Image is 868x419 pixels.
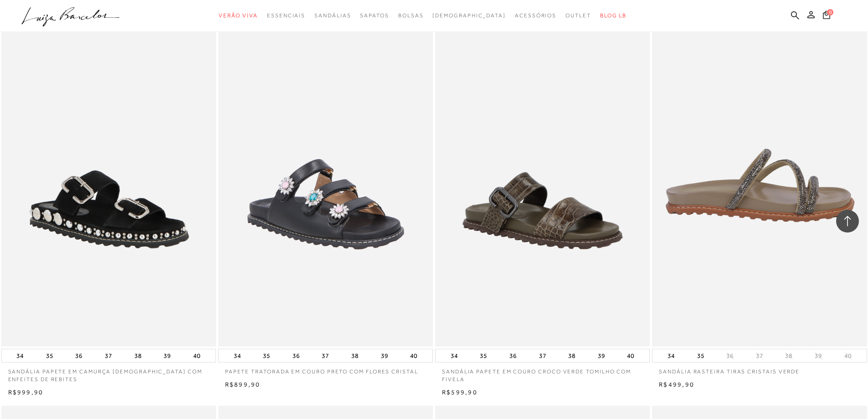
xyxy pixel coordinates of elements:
[319,349,332,362] button: 37
[314,7,351,24] a: categoryNavScreenReaderText
[565,12,591,19] span: Outlet
[477,349,490,362] button: 35
[665,349,678,362] button: 34
[448,349,461,362] button: 34
[432,12,506,19] span: [DEMOGRAPHIC_DATA]
[360,7,389,24] a: categoryNavScreenReaderText
[432,7,506,24] a: noSubCategoriesText
[398,7,424,24] a: categoryNavScreenReaderText
[515,12,556,19] span: Acessórios
[314,12,351,19] span: Sandálias
[436,26,649,345] a: SANDÁLIA PAPETE EM COURO CROCO VERDE TOMILHO COM FIVELA SANDÁLIA PAPETE EM COURO CROCO VERDE TOMI...
[43,349,56,362] button: 35
[218,362,433,376] a: PAPETE TRATORADA EM COURO PRETO COM FLORES CRISTAL
[659,381,694,388] span: R$499,90
[14,349,26,362] button: 34
[782,352,795,360] button: 38
[753,352,766,360] button: 37
[219,26,432,345] a: PAPETE TRATORADA EM COURO PRETO COM FLORES CRISTAL PAPETE TRATORADA EM COURO PRETO COM FLORES CRI...
[8,388,44,396] span: R$999,90
[595,349,608,362] button: 39
[219,26,432,345] img: PAPETE TRATORADA EM COURO PRETO COM FLORES CRISTAL
[2,26,215,345] img: SANDÁLIA PAPETE EM CAMURÇA PRETA COM ENFEITES DE REBITES
[290,349,303,362] button: 36
[267,7,305,24] a: categoryNavScreenReaderText
[349,349,361,362] button: 38
[827,9,833,16] span: 0
[842,352,854,360] button: 40
[231,349,244,362] button: 34
[398,12,424,19] span: Bolsas
[442,388,478,396] span: R$599,90
[190,349,203,362] button: 40
[360,12,389,19] span: Sapatos
[624,349,637,362] button: 40
[653,24,867,347] img: Sandália rasteira tiras cristais verde
[600,7,627,24] a: BLOG LB
[225,381,261,388] span: R$899,90
[724,352,736,360] button: 36
[515,7,556,24] a: categoryNavScreenReaderText
[507,349,519,362] button: 36
[72,349,85,362] button: 36
[219,12,258,19] span: Verão Viva
[102,349,115,362] button: 37
[653,26,866,345] a: Sandália rasteira tiras cristais verde
[267,12,305,19] span: Essenciais
[407,349,420,362] button: 40
[652,362,867,376] a: Sandália rasteira tiras cristais verde
[2,26,215,345] a: SANDÁLIA PAPETE EM CAMURÇA PRETA COM ENFEITES DE REBITES SANDÁLIA PAPETE EM CAMURÇA PRETA COM ENF...
[820,10,833,22] button: 0
[219,7,258,24] a: categoryNavScreenReaderText
[694,349,707,362] button: 35
[812,352,825,360] button: 39
[565,7,591,24] a: categoryNavScreenReaderText
[260,349,273,362] button: 35
[378,349,391,362] button: 39
[536,349,549,362] button: 37
[132,349,144,362] button: 38
[565,349,578,362] button: 38
[600,12,627,19] span: BLOG LB
[1,362,216,383] a: SANDÁLIA PAPETE EM CAMURÇA [DEMOGRAPHIC_DATA] COM ENFEITES DE REBITES
[436,26,649,345] img: SANDÁLIA PAPETE EM COURO CROCO VERDE TOMILHO COM FIVELA
[161,349,174,362] button: 39
[435,362,650,383] a: SANDÁLIA PAPETE EM COURO CROCO VERDE TOMILHO COM FIVELA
